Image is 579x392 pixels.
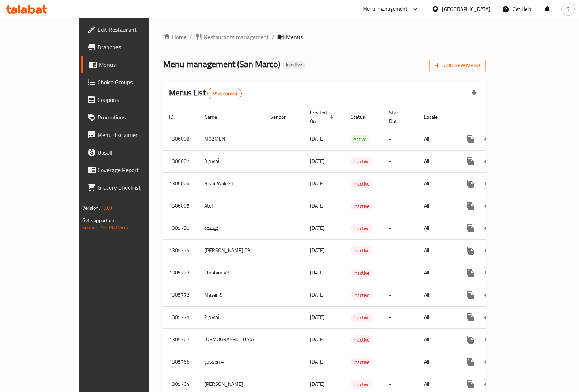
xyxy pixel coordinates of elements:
td: - [383,217,418,239]
a: Branches [81,38,175,56]
button: Change Status [479,353,497,371]
span: Get support on: [82,216,116,225]
span: Version: [82,203,100,213]
span: [DATE] [310,357,325,366]
span: Inactive [351,269,373,277]
a: Choice Groups [81,73,175,91]
span: Promotions [98,113,169,122]
span: Upsell [98,148,169,157]
li: / [190,33,192,41]
span: Add New Menu [435,61,480,70]
button: more [462,242,479,259]
td: - [383,195,418,217]
button: Change Status [479,197,497,215]
a: Grocery Checklist [81,179,175,196]
div: [GEOGRAPHIC_DATA] [442,5,490,13]
td: أدهم 2 [198,306,264,328]
h2: Menus List [169,87,241,99]
a: Restaurants management [195,33,269,41]
button: Change Status [479,153,497,170]
li: / [272,33,274,41]
span: Menu disclaimer [98,130,169,139]
button: more [462,197,479,215]
td: Mazen 9 [198,284,264,306]
button: Change Status [479,130,497,148]
span: [DATE] [310,246,325,255]
span: Menu management ( San Marco ) [163,56,280,72]
span: Created On [310,108,336,126]
td: Ateff [198,195,264,217]
span: [DATE] [310,179,325,188]
span: Edit Restaurant [98,25,169,34]
td: - [383,284,418,306]
span: Inactive [283,62,305,68]
span: Locale [424,113,447,121]
td: yassen 4 [198,351,264,373]
td: All [418,239,456,262]
td: 1305773 [163,262,198,284]
td: أدهم 3 [198,150,264,172]
span: Status [351,113,374,121]
span: Inactive [351,380,373,389]
td: Bishr Waleed [198,172,264,195]
td: 1306007 [163,150,198,172]
td: - [383,328,418,351]
a: Coupons [81,91,175,109]
span: Menus [99,60,169,69]
td: - [383,239,418,262]
td: جيسوو [198,217,264,239]
div: Inactive [283,61,305,69]
span: 59 record(s) [208,90,241,97]
button: more [462,153,479,170]
td: [PERSON_NAME] C9 [198,239,264,262]
div: Inactive [351,224,373,233]
button: more [462,130,479,148]
a: Menus [81,56,175,73]
button: Change Status [479,175,497,193]
td: All [418,284,456,306]
td: - [383,172,418,195]
td: All [418,195,456,217]
div: Inactive [351,358,373,366]
td: - [383,306,418,328]
td: All [418,172,456,195]
td: - [383,351,418,373]
td: All [418,262,456,284]
div: Inactive [351,202,373,210]
button: more [462,286,479,304]
span: [DATE] [310,156,325,166]
span: Inactive [351,157,373,166]
span: Inactive [351,224,373,233]
button: Change Status [479,331,497,349]
td: - [383,262,418,284]
span: [DATE] [310,290,325,300]
span: Coverage Report [98,165,169,174]
td: All [418,351,456,373]
div: Inactive [351,157,373,166]
button: Change Status [479,286,497,304]
td: 1306005 [163,195,198,217]
span: [DATE] [310,134,325,144]
span: Coupons [98,95,169,104]
div: Inactive [351,246,373,255]
button: Add New Menu [429,59,486,72]
td: 1305766 [163,351,198,373]
button: more [462,331,479,349]
button: Change Status [479,220,497,237]
td: [DEMOGRAPHIC_DATA] [198,328,264,351]
td: All [418,306,456,328]
span: Grocery Checklist [98,183,169,192]
td: All [418,328,456,351]
div: Export file [465,85,483,102]
span: Inactive [351,180,373,188]
div: Inactive [351,335,373,344]
span: Menus [286,33,303,41]
span: Vendor [270,113,295,121]
a: Coverage Report [81,161,175,179]
td: M02MEN [198,128,264,150]
span: [DATE] [310,335,325,344]
span: ID [169,113,183,121]
span: Start Date [389,108,410,126]
td: All [418,150,456,172]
